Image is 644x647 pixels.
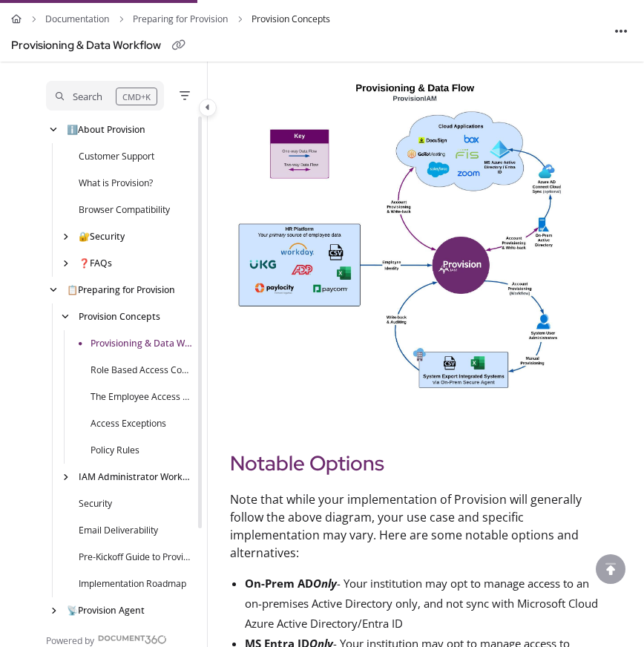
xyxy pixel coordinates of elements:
a: Security [79,230,125,244]
p: Note that while your implementation of Provision will generally follow the above diagram, your us... [230,490,599,562]
div: scroll to top [596,554,625,584]
div: Provisioning & Data Workflow [11,36,161,56]
a: Provisioning & Data Workflow [91,337,193,351]
button: Category toggle [199,99,217,116]
div: arrow [58,257,73,269]
a: Provision Concepts [79,310,160,324]
span: ❓ [79,257,90,269]
a: Preparing for Provision [133,9,228,29]
img: ProvisionIAM%20-%20Provisioning%20&%20Data%20Flow%20Diagram%20-%20Standard%20Flow%20Diagram.jpeg [230,73,599,396]
a: Preparing for Provision [67,283,175,298]
h2: Notable Options [230,447,599,479]
a: Role Based Access Control (RBAC) [91,364,193,378]
span: Provision Concepts [252,9,330,29]
a: Home [11,9,22,29]
button: Copy link of [167,33,191,57]
a: FAQs [79,257,112,271]
a: Pre-Kickoff Guide to Provision Implementation [79,551,193,565]
span: 📋 [67,283,78,296]
a: Policy Rules [91,444,139,458]
div: CMD+K [116,88,157,105]
div: Search [73,88,102,105]
a: Browser Compatibility [79,203,170,217]
a: About Provision [67,123,145,137]
strong: On-Prem AD [245,576,337,591]
a: Security [79,497,112,511]
a: Implementation Roadmap [79,577,186,591]
a: Email Deliverability [79,524,158,538]
img: Document360 [98,635,167,644]
a: Provision Agent [67,604,145,618]
a: Access Exceptions [91,417,166,431]
button: Search [46,81,164,111]
a: Documentation [45,9,109,29]
span: 🔐 [79,230,90,243]
div: arrow [58,310,73,323]
span: 📡 [67,604,78,617]
a: IAM Administrator Workflows [79,470,193,485]
div: arrow [58,470,73,483]
button: Filter [176,87,194,105]
li: - Your institution may opt to manage access to an on-premises Active Directory only, and not sync... [245,574,599,634]
a: The Employee Access Lifecycle [91,390,193,404]
div: arrow [46,604,61,617]
em: Only [313,576,337,591]
div: arrow [58,230,73,243]
div: arrow [46,283,61,296]
span: ℹ️ [67,123,78,136]
button: Article more options [609,19,633,43]
a: What is Provision? [79,177,153,191]
a: Customer Support [79,150,154,164]
div: arrow [46,123,61,136]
